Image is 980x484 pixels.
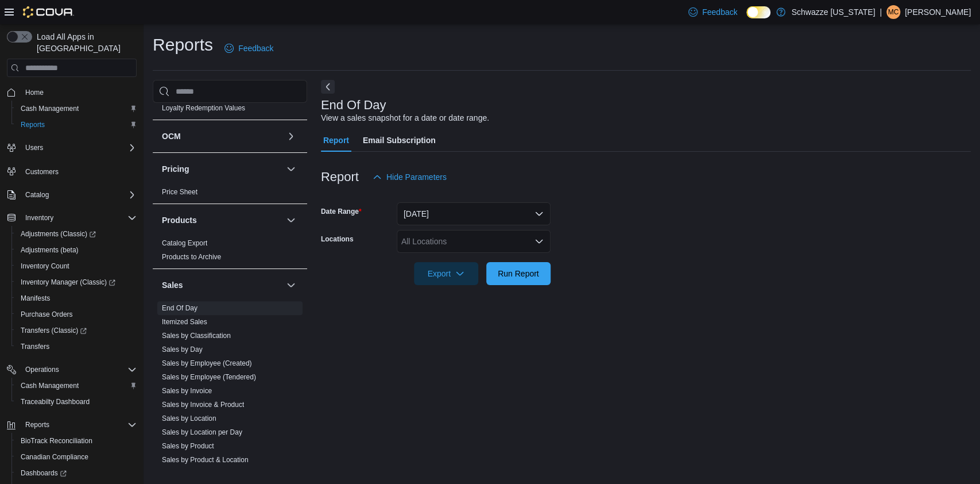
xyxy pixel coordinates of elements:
[21,245,79,255] span: Adjustments (beta)
[16,118,137,132] span: Reports
[397,202,551,225] button: [DATE]
[746,18,747,19] span: Dark Mode
[16,259,137,273] span: Inventory Count
[21,229,96,239] span: Adjustments (Classic)
[25,143,43,152] span: Users
[162,414,216,422] a: Sales by Location
[21,381,79,390] span: Cash Management
[11,226,141,242] a: Adjustments (Classic)
[11,117,141,133] button: Reports
[25,190,49,199] span: Catalog
[16,291,55,305] a: Manifests
[534,237,544,246] button: Open list of options
[421,262,471,285] span: Export
[16,243,137,257] span: Adjustments (beta)
[16,227,137,241] span: Adjustments (Classic)
[886,5,900,19] div: Michael Cornelius
[321,98,386,112] h3: End Of Day
[162,400,244,409] span: Sales by Invoice & Product
[162,188,197,196] a: Price Sheet
[284,129,298,143] button: OCM
[162,130,282,142] button: OCM
[11,258,141,274] button: Inventory Count
[25,365,59,374] span: Operations
[162,317,207,326] span: Itemized Sales
[21,104,79,113] span: Cash Management
[16,434,137,448] span: BioTrack Reconciliation
[16,259,74,273] a: Inventory Count
[162,279,282,291] button: Sales
[16,434,97,448] a: BioTrack Reconciliation
[162,345,203,354] span: Sales by Day
[21,436,92,445] span: BioTrack Reconciliation
[11,306,141,322] button: Purchase Orders
[21,86,48,99] a: Home
[162,103,245,113] span: Loyalty Redemption Values
[21,278,115,287] span: Inventory Manager (Classic)
[162,163,282,175] button: Pricing
[162,359,252,367] a: Sales by Employee (Created)
[880,5,882,19] p: |
[684,1,742,24] a: Feedback
[16,275,137,289] span: Inventory Manager (Classic)
[162,214,282,226] button: Products
[21,363,64,377] button: Operations
[21,141,137,155] span: Users
[11,322,141,339] a: Transfers (Classic)
[498,268,539,279] span: Run Report
[162,373,256,381] a: Sales by Employee (Tendered)
[321,80,335,94] button: Next
[16,466,137,480] span: Dashboards
[32,31,137,54] span: Load All Apps in [GEOGRAPHIC_DATA]
[153,185,307,203] div: Pricing
[746,6,770,18] input: Dark Mode
[162,130,181,142] h3: OCM
[16,466,71,480] a: Dashboards
[238,43,273,54] span: Feedback
[162,372,256,382] span: Sales by Employee (Tendered)
[791,5,875,19] p: Schwazze [US_STATE]
[16,308,78,321] a: Purchase Orders
[25,88,44,97] span: Home
[25,420,49,429] span: Reports
[21,262,69,271] span: Inventory Count
[368,166,451,189] button: Hide Parameters
[16,340,137,354] span: Transfers
[21,452,88,462] span: Canadian Compliance
[11,290,141,306] button: Manifests
[11,339,141,355] button: Transfers
[162,253,221,261] a: Products to Archive
[486,262,551,285] button: Run Report
[153,33,213,56] h1: Reports
[321,170,359,184] h3: Report
[162,456,249,464] a: Sales by Product & Location
[16,395,94,409] a: Traceabilty Dashboard
[23,6,74,18] img: Cova
[11,465,141,481] a: Dashboards
[16,450,137,464] span: Canadian Compliance
[16,227,100,241] a: Adjustments (Classic)
[162,441,214,451] span: Sales by Product
[21,120,45,129] span: Reports
[162,332,231,340] a: Sales by Classification
[162,187,197,197] span: Price Sheet
[2,362,141,378] button: Operations
[162,359,252,368] span: Sales by Employee (Created)
[11,394,141,410] button: Traceabilty Dashboard
[162,387,212,395] a: Sales by Invoice
[16,324,91,337] a: Transfers (Classic)
[162,304,197,312] a: End Of Day
[16,324,137,337] span: Transfers (Classic)
[11,433,141,449] button: BioTrack Reconciliation
[21,418,54,432] button: Reports
[11,274,141,290] a: Inventory Manager (Classic)
[16,243,83,257] a: Adjustments (beta)
[21,188,53,202] button: Catalog
[21,468,67,478] span: Dashboards
[2,140,141,156] button: Users
[21,188,137,202] span: Catalog
[153,87,307,120] div: Loyalty
[2,417,141,433] button: Reports
[2,210,141,226] button: Inventory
